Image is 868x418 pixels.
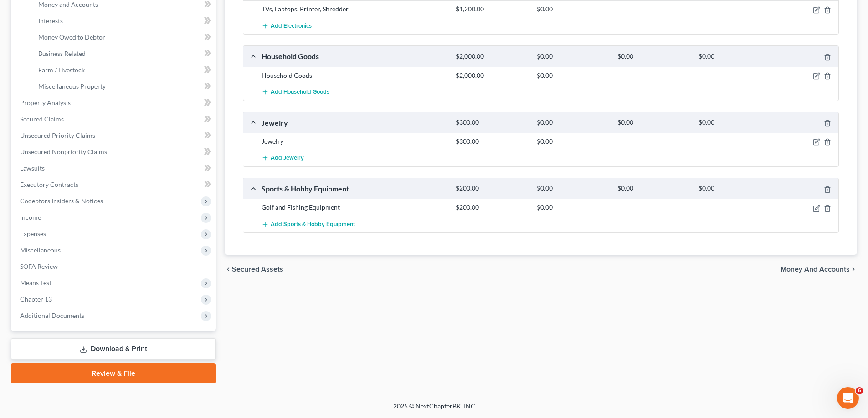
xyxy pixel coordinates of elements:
[257,118,451,127] div: Jewelry
[781,266,850,273] span: Money and Accounts
[451,71,532,80] div: $2,000.00
[175,402,694,418] div: 2025 © NextChapterBK, INC
[11,338,216,360] a: Download & Print
[257,51,451,61] div: Household Goods
[31,13,216,29] a: Interests
[11,363,216,383] a: Review & File
[20,181,78,188] span: Executory Contracts
[257,184,451,193] div: Sports & Hobby Equipment
[38,66,85,74] span: Farm / Livestock
[271,155,304,162] span: Add Jewelry
[532,71,613,80] div: $0.00
[613,184,693,193] div: $0.00
[20,115,64,123] span: Secured Claims
[38,33,105,41] span: Money Owed to Debtor
[13,111,216,127] a: Secured Claims
[13,95,216,111] a: Property Analysis
[13,144,216,160] a: Unsecured Nonpriority Claims
[262,84,329,101] button: Add Household Goods
[20,279,51,287] span: Means Test
[20,164,45,172] span: Lawsuits
[38,82,106,90] span: Miscellaneous Property
[20,213,41,221] span: Income
[13,258,216,275] a: SOFA Review
[31,45,216,62] a: Business Related
[257,71,451,80] div: Household Goods
[271,221,355,228] span: Add Sports & Hobby Equipment
[451,203,532,212] div: $200.00
[451,5,532,14] div: $1,200.00
[13,176,216,193] a: Executory Contracts
[451,137,532,146] div: $300.00
[262,150,304,166] button: Add Jewelry
[271,22,312,30] span: Add Electronics
[20,197,103,205] span: Codebtors Insiders & Notices
[532,52,613,61] div: $0.00
[20,99,71,106] span: Property Analysis
[257,203,451,212] div: Golf and Fishing Equipment
[20,312,84,319] span: Additional Documents
[257,5,451,14] div: TVs, Laptops, Printer, Shredder
[225,266,232,273] i: chevron_left
[20,262,58,270] span: SOFA Review
[532,5,613,14] div: $0.00
[850,266,857,273] i: chevron_right
[694,184,775,193] div: $0.00
[837,387,859,409] iframe: Intercom live chat
[781,266,857,273] button: Money and Accounts chevron_right
[20,230,46,237] span: Expenses
[451,118,532,127] div: $300.00
[232,266,283,273] span: Secured Assets
[451,52,532,61] div: $2,000.00
[613,118,693,127] div: $0.00
[532,203,613,212] div: $0.00
[262,216,355,232] button: Add Sports & Hobby Equipment
[532,137,613,146] div: $0.00
[13,127,216,144] a: Unsecured Priority Claims
[532,118,613,127] div: $0.00
[31,78,216,95] a: Miscellaneous Property
[856,387,863,394] span: 6
[20,246,61,254] span: Miscellaneous
[20,131,95,139] span: Unsecured Priority Claims
[38,17,63,25] span: Interests
[271,88,329,96] span: Add Household Goods
[451,184,532,193] div: $200.00
[38,0,98,8] span: Money and Accounts
[694,52,775,61] div: $0.00
[532,184,613,193] div: $0.00
[694,118,775,127] div: $0.00
[257,137,451,146] div: Jewelry
[225,266,283,273] button: chevron_left Secured Assets
[613,52,693,61] div: $0.00
[31,29,216,45] a: Money Owed to Debtor
[262,17,312,34] button: Add Electronics
[20,148,107,156] span: Unsecured Nonpriority Claims
[31,62,216,78] a: Farm / Livestock
[13,160,216,176] a: Lawsuits
[20,295,52,303] span: Chapter 13
[38,50,86,57] span: Business Related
